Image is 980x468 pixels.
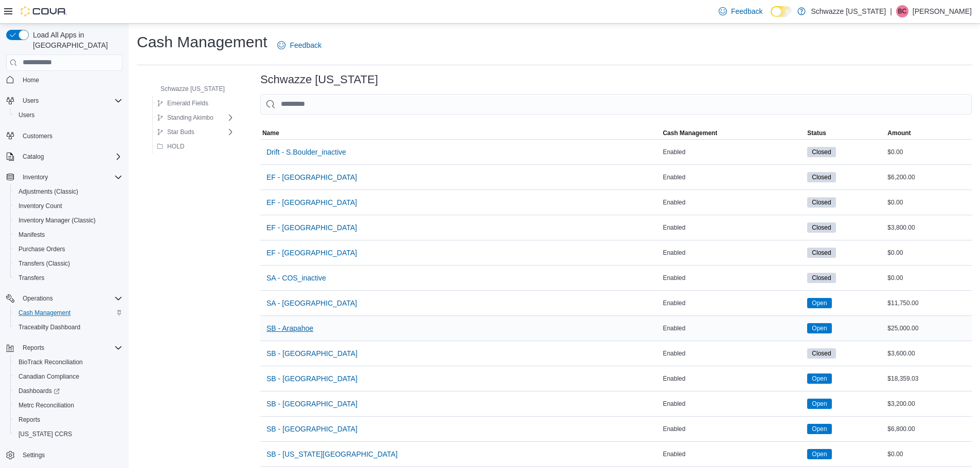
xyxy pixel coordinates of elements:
[14,229,122,241] span: Manifests
[807,147,835,157] span: Closed
[153,126,199,138] button: Star Buds
[10,369,127,384] button: Canadian Compliance
[14,109,39,121] a: Users
[19,216,96,224] span: Inventory Manager (Classic)
[10,108,127,122] button: Users
[262,242,361,263] button: EF - [GEOGRAPHIC_DATA]
[14,243,69,255] a: Purchase Orders
[807,129,826,137] span: Status
[807,197,835,208] span: Closed
[812,298,827,308] span: Open
[14,307,75,319] a: Cash Management
[153,140,188,153] button: HOLD
[19,151,122,163] span: Catalog
[19,171,122,183] span: Inventory
[715,1,767,22] a: Feedback
[19,202,62,210] span: Inventory Count
[807,298,831,308] span: Open
[661,423,805,435] div: Enabled
[266,172,357,182] span: EF - [GEOGRAPHIC_DATA]
[14,185,122,198] span: Adjustments (Classic)
[2,93,127,108] button: Users
[885,347,972,360] div: $3,600.00
[10,320,127,334] button: Traceabilty Dashboard
[167,114,213,122] span: Standing Akimbo
[812,147,831,157] span: Closed
[266,222,357,233] span: EF - [GEOGRAPHIC_DATA]
[812,198,831,207] span: Closed
[885,247,972,259] div: $0.00
[14,321,84,333] a: Traceabilty Dashboard
[10,355,127,369] button: BioTrack Reconciliation
[14,214,122,227] span: Inventory Manager (Classic)
[14,109,122,121] span: Users
[14,414,44,426] a: Reports
[807,222,835,233] span: Closed
[14,185,82,198] a: Adjustments (Classic)
[23,97,39,105] span: Users
[266,449,398,459] span: SB - [US_STATE][GEOGRAPHIC_DATA]
[262,129,279,137] span: Name
[290,40,321,50] span: Feedback
[19,171,52,183] button: Inventory
[262,318,317,339] button: SB - Arapahoe
[23,132,52,140] span: Customers
[273,35,325,55] a: Feedback
[885,372,972,385] div: $18,359.03
[14,399,78,411] a: Metrc Reconciliation
[885,423,972,435] div: $6,800.00
[661,127,805,139] button: Cash Management
[19,95,122,107] span: Users
[661,196,805,209] div: Enabled
[661,146,805,158] div: Enabled
[14,243,122,255] span: Purchase Orders
[805,127,885,139] button: Status
[896,5,908,17] div: Brennan Croy
[19,151,48,163] button: Catalog
[19,129,122,142] span: Customers
[885,146,972,158] div: $0.00
[266,147,346,157] span: Drift - S.Boulder_inactive
[19,323,80,331] span: Traceabilty Dashboard
[19,188,78,196] span: Adjustments (Classic)
[2,291,127,306] button: Operations
[14,399,122,411] span: Metrc Reconciliation
[2,149,127,164] button: Catalog
[153,111,218,124] button: Standing Akimbo
[661,272,805,284] div: Enabled
[10,427,127,441] button: [US_STATE] CCRS
[885,448,972,460] div: $0.00
[661,297,805,309] div: Enabled
[14,307,122,319] span: Cash Management
[14,321,122,333] span: Traceabilty Dashboard
[262,293,361,313] button: SA - [GEOGRAPHIC_DATA]
[771,6,792,17] input: Dark Mode
[14,257,74,270] a: Transfers (Classic)
[10,199,127,213] button: Inventory Count
[812,349,831,358] span: Closed
[23,76,39,84] span: Home
[21,6,67,16] img: Cova
[661,247,805,259] div: Enabled
[812,248,831,257] span: Closed
[19,358,83,366] span: BioTrack Reconciliation
[23,344,44,352] span: Reports
[23,451,45,459] span: Settings
[812,450,827,459] span: Open
[19,292,57,305] button: Operations
[10,384,127,398] a: Dashboards
[29,30,122,50] span: Load All Apps in [GEOGRAPHIC_DATA]
[14,200,66,212] a: Inventory Count
[19,342,122,354] span: Reports
[812,374,827,383] span: Open
[19,387,60,395] span: Dashboards
[807,273,835,283] span: Closed
[10,228,127,242] button: Manifests
[266,399,358,409] span: SB - [GEOGRAPHIC_DATA]
[885,297,972,309] div: $11,750.00
[885,272,972,284] div: $0.00
[262,268,330,288] button: SA - COS_inactive
[14,385,64,397] a: Dashboards
[260,127,661,139] button: Name
[19,73,122,86] span: Home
